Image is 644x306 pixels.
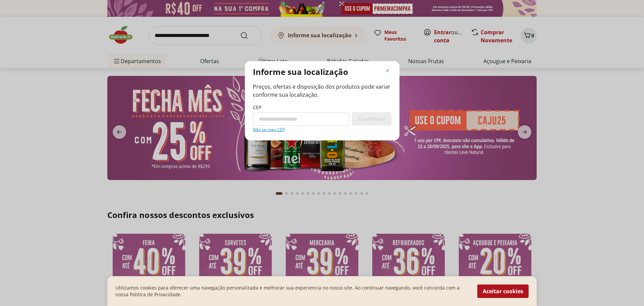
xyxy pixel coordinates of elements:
span: Confirmar [358,116,385,122]
p: Utilizamos cookies para oferecer uma navegação personalizada e melhorar sua experiencia no nosso ... [115,285,469,298]
button: Confirmar [352,112,391,126]
div: Modal de regionalização [245,61,399,140]
button: Fechar modal de regionalização [383,67,391,75]
span: Preços, ofertas e disposição dos produtos pode variar conforme sua localização. [253,83,391,99]
label: CEP [253,104,261,111]
button: Aceitar cookies [477,285,529,298]
p: Informe sua localização [253,67,348,77]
